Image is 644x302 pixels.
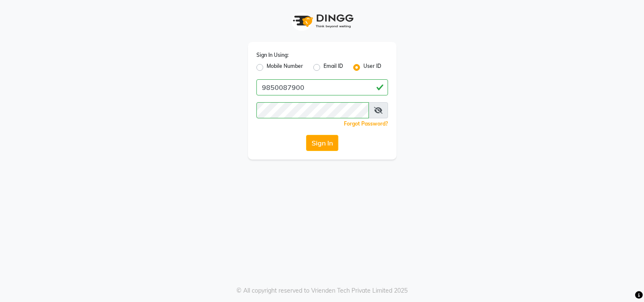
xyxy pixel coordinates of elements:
img: logo1.svg [288,8,356,34]
a: Forgot Password? [344,120,388,127]
label: User ID [363,62,381,73]
input: Username [256,79,388,95]
button: Sign In [306,135,338,151]
label: Mobile Number [267,62,303,73]
label: Email ID [323,62,343,73]
input: Username [256,102,369,118]
label: Sign In Using: [256,51,289,59]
